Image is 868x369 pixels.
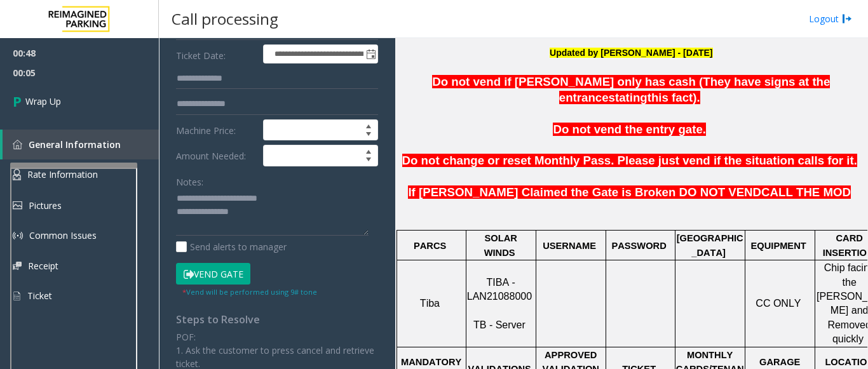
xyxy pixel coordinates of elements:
[176,240,287,253] label: Send alerts to manager
[173,44,260,64] label: Ticket Date:
[360,120,377,130] span: Increase value
[173,119,260,141] label: Machine Price:
[408,185,761,199] span: If [PERSON_NAME] Claimed the Gate is Broken DO NOT VEND
[553,123,705,136] span: Do not vend the entry gate.
[611,241,666,251] span: PASSWORD
[842,12,852,25] img: logout
[809,12,852,25] a: Logout
[176,171,203,189] label: Notes:
[176,263,250,285] button: Vend Gate
[609,91,648,104] span: stating
[165,3,285,34] h3: Call processing
[473,319,526,330] span: TB - Server
[360,130,377,140] span: Decrease value
[550,48,712,58] font: Updated by [PERSON_NAME] - [DATE]
[420,298,440,309] span: Tiba
[363,45,377,63] span: Toggle popup
[761,185,851,199] span: CALL THE MOD
[677,233,743,257] span: [GEOGRAPHIC_DATA]
[182,287,317,297] small: Vend will be performed using 9# tone
[360,145,377,156] span: Increase value
[13,140,22,149] img: 'icon'
[648,91,693,104] span: this fact
[173,145,260,166] label: Amount Needed:
[484,233,517,257] span: SOLAR WINDS
[543,241,596,251] span: USERNAME
[751,241,806,251] span: EQUIPMENT
[414,241,446,251] span: PARCS
[693,91,700,104] span: ).
[176,314,378,326] h4: Steps to Resolve
[29,138,121,151] span: General Information
[25,95,61,108] span: Wrap Up
[360,156,377,166] span: Decrease value
[3,130,159,159] a: General Information
[467,277,532,302] span: TIBA - LAN21088000
[432,75,830,104] span: Do not vend if [PERSON_NAME] only has cash (They have signs at the entrance
[402,154,857,167] span: Do not change or reset Monthly Pass. Please just vend if the situation calls for it.
[756,298,801,309] span: CC ONLY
